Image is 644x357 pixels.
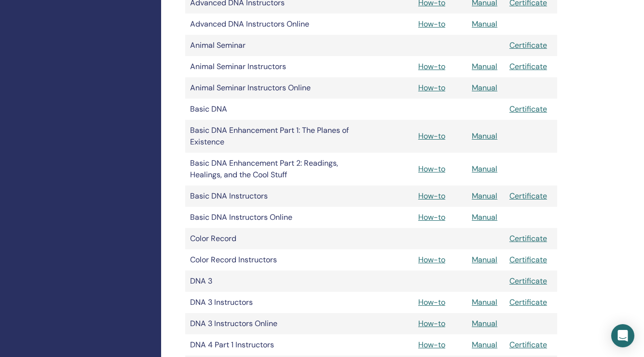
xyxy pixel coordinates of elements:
a: Manual [472,255,497,265]
a: Certificate [509,276,547,286]
a: Manual [472,212,497,222]
a: Certificate [509,297,547,307]
td: Color Record [185,228,359,249]
td: DNA 3 Instructors Online [185,313,359,334]
a: How-to [418,191,445,201]
a: How-to [418,83,445,93]
a: How-to [418,164,445,174]
a: Manual [472,164,497,174]
a: How-to [418,297,445,307]
a: Certificate [509,233,547,243]
a: Manual [472,131,497,141]
a: How-to [418,61,445,71]
a: How-to [418,318,445,328]
div: Open Intercom Messenger [611,324,634,347]
td: Basic DNA Instructors Online [185,207,359,228]
a: Certificate [509,255,547,265]
td: Animal Seminar [185,35,359,56]
td: Animal Seminar Instructors [185,56,359,77]
a: Manual [472,83,497,93]
a: Manual [472,297,497,307]
a: Certificate [509,40,547,50]
td: DNA 4 Part 1 Instructors [185,334,359,356]
a: Manual [472,340,497,350]
td: Basic DNA Enhancement Part 1: The Planes of Existence [185,120,359,153]
a: How-to [418,19,445,29]
a: How-to [418,340,445,350]
a: Certificate [509,340,547,350]
td: DNA 3 Instructors [185,292,359,313]
a: Manual [472,61,497,71]
a: Certificate [509,104,547,114]
a: Certificate [509,191,547,201]
td: Basic DNA Enhancement Part 2: Readings, Healings, and the Cool Stuff [185,153,359,186]
td: Advanced DNA Instructors Online [185,14,359,35]
a: How-to [418,255,445,265]
td: Color Record Instructors [185,249,359,271]
a: How-to [418,131,445,141]
td: Basic DNA [185,99,359,120]
a: How-to [418,212,445,222]
a: Certificate [509,61,547,71]
a: Manual [472,191,497,201]
a: Manual [472,318,497,328]
td: Animal Seminar Instructors Online [185,77,359,99]
td: DNA 3 [185,271,359,292]
a: Manual [472,19,497,29]
td: Basic DNA Instructors [185,186,359,207]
